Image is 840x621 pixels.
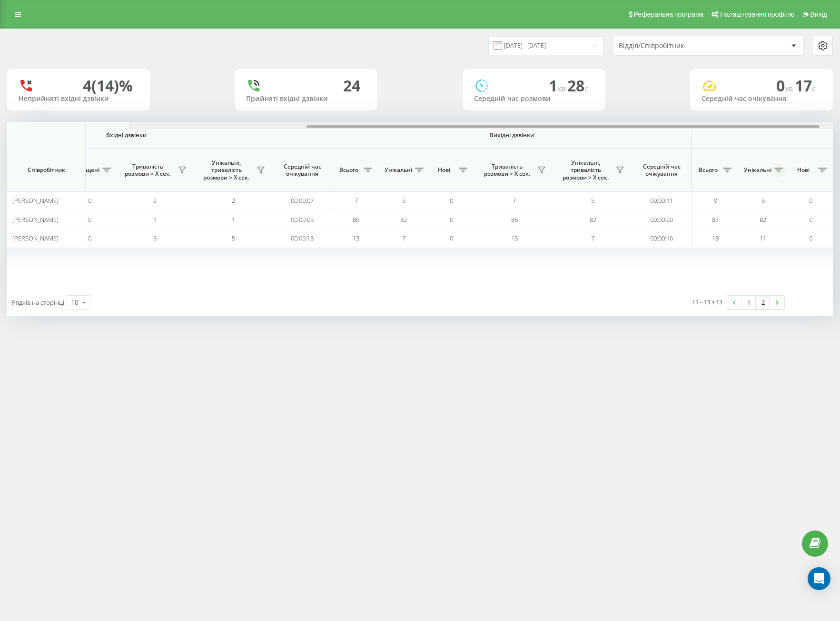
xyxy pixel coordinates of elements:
[88,196,91,205] span: 0
[791,166,815,174] span: Нові
[450,215,453,224] span: 0
[809,234,812,242] span: 0
[15,166,77,174] span: Співробітник
[355,131,669,139] span: Вихідні дзвінки
[337,166,361,174] span: Всього
[812,83,816,94] span: c
[353,215,359,224] span: 86
[12,215,59,224] span: [PERSON_NAME]
[480,163,534,178] span: Тривалість розмови > Х сек.
[450,234,453,242] span: 0
[513,196,516,205] span: 7
[808,567,830,590] div: Open Intercom Messenger
[558,159,613,181] span: Унікальні, тривалість розмови > Х сек.
[232,215,235,224] span: 1
[776,75,795,96] span: 0
[280,163,325,178] span: Середній час очікування
[511,234,518,242] span: 13
[590,215,596,224] span: 82
[714,196,717,205] span: 9
[120,163,175,178] span: Тривалість розмови > Х сек.
[785,83,795,94] span: хв
[432,166,456,174] span: Нові
[71,298,79,307] div: 10
[474,95,594,103] div: Середній час розмови
[760,234,766,242] span: 11
[744,166,771,174] span: Унікальні
[712,215,719,224] span: 87
[809,215,812,224] span: 0
[591,234,594,242] span: 7
[619,42,732,50] div: Відділ/Співробітник
[511,215,518,224] span: 86
[639,163,684,178] span: Середній час очікування
[795,75,816,96] span: 17
[12,196,59,205] span: [PERSON_NAME]
[760,215,766,224] span: 82
[199,159,254,181] span: Унікальні, тривалість розмови > Х сек.
[83,77,133,95] div: 4 (14)%
[88,215,91,224] span: 0
[761,196,765,205] span: 5
[450,196,453,205] span: 0
[402,234,405,242] span: 7
[355,196,358,205] span: 7
[153,215,157,224] span: 1
[741,296,756,309] a: 1
[557,83,567,94] span: хв
[402,196,405,205] span: 5
[232,234,235,242] span: 5
[353,234,359,242] span: 13
[12,234,59,242] span: [PERSON_NAME]
[692,297,722,307] div: 11 - 13 з 13
[273,229,332,248] td: 00:00:13
[567,75,588,96] span: 28
[632,210,692,229] td: 00:00:20
[756,296,770,309] a: 2
[246,95,366,103] div: Прийняті вхідні дзвінки
[88,234,91,242] span: 0
[712,234,719,242] span: 18
[632,229,692,248] td: 00:00:16
[273,191,332,210] td: 00:00:07
[720,10,794,18] span: Налаштування профілю
[810,10,827,18] span: Вихід
[809,196,812,205] span: 0
[400,215,407,224] span: 82
[702,95,821,103] div: Середній час очікування
[19,95,138,103] div: Неприйняті вхідні дзвінки
[273,210,332,229] td: 00:00:05
[632,191,692,210] td: 00:00:11
[343,77,360,95] div: 24
[549,75,567,96] span: 1
[12,298,64,307] span: Рядків на сторінці
[591,196,594,205] span: 5
[153,196,157,205] span: 2
[584,83,588,94] span: c
[153,234,157,242] span: 5
[232,196,235,205] span: 2
[385,166,412,174] span: Унікальні
[634,10,704,18] span: Реферальна програма
[696,166,720,174] span: Всього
